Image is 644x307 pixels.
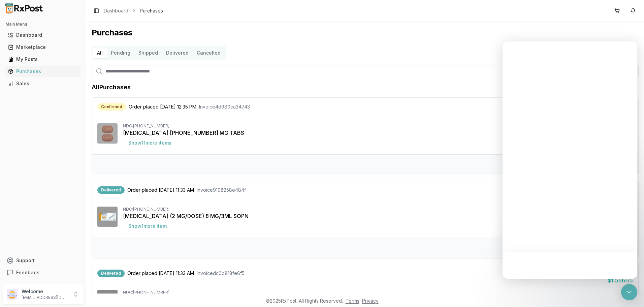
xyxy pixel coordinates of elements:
a: Privacy [362,298,379,304]
span: Invoice 4d980ca34743 [199,103,250,110]
div: Marketplace [8,44,78,51]
img: Biktarvy 50-200-25 MG TABS [97,123,118,144]
span: Order placed [DATE] 12:35 PM [129,103,196,110]
button: Pending [107,48,134,58]
div: Sales [8,80,78,87]
span: Order placed [DATE] 11:33 AM [127,187,194,193]
h2: Main Menu [5,22,80,27]
button: All [93,48,107,58]
a: Terms [346,298,359,304]
img: RxPost Logo [3,3,46,13]
h1: Purchases [92,27,639,38]
div: Purchases [8,68,78,75]
button: Purchases [3,66,83,77]
div: [MEDICAL_DATA] [PHONE_NUMBER] MG TABS [123,129,633,137]
span: Invoice 9198258e484f [197,187,246,193]
button: Show1more item [123,220,172,232]
div: Dashboard [8,32,78,38]
div: Confirmed [97,103,126,111]
div: Open Intercom Messenger [621,284,637,300]
div: $1,566.65 [608,276,633,284]
img: Ozempic (2 MG/DOSE) 8 MG/3ML SOPN [97,207,118,227]
button: Support [3,254,83,267]
div: NDC: [PHONE_NUMBER] [123,290,633,295]
a: Dashboard [104,7,128,14]
button: My Posts [3,54,83,65]
img: User avatar [7,289,18,300]
button: Delivered [162,48,193,58]
div: NDC: [PHONE_NUMBER] [123,123,633,129]
p: [EMAIL_ADDRESS][DOMAIN_NAME] [22,295,68,300]
a: Marketplace [5,41,80,53]
button: Feedback [3,267,83,279]
a: Purchases [5,65,80,78]
span: Order placed [DATE] 11:33 AM [127,270,194,277]
div: Delivered [97,270,125,277]
div: NDC: [PHONE_NUMBER] [123,207,633,212]
a: Dashboard [5,29,80,41]
button: Cancelled [193,48,225,58]
span: Invoice dc6b818fe6f5 [197,270,245,277]
div: Delivered [97,186,125,194]
button: Show11more items [123,137,177,149]
div: [MEDICAL_DATA] (2 MG/DOSE) 8 MG/3ML SOPN [123,212,633,220]
span: Feedback [16,269,39,276]
span: Purchases [140,7,163,14]
div: My Posts [8,56,78,63]
h1: All Purchases [92,83,131,92]
button: Marketplace [3,42,83,53]
button: Sales [3,78,83,89]
button: Dashboard [3,30,83,40]
p: Welcome [22,288,68,295]
a: My Posts [5,53,80,65]
a: Sales [5,78,80,90]
nav: breadcrumb [104,7,163,14]
button: Shipped [134,48,162,58]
